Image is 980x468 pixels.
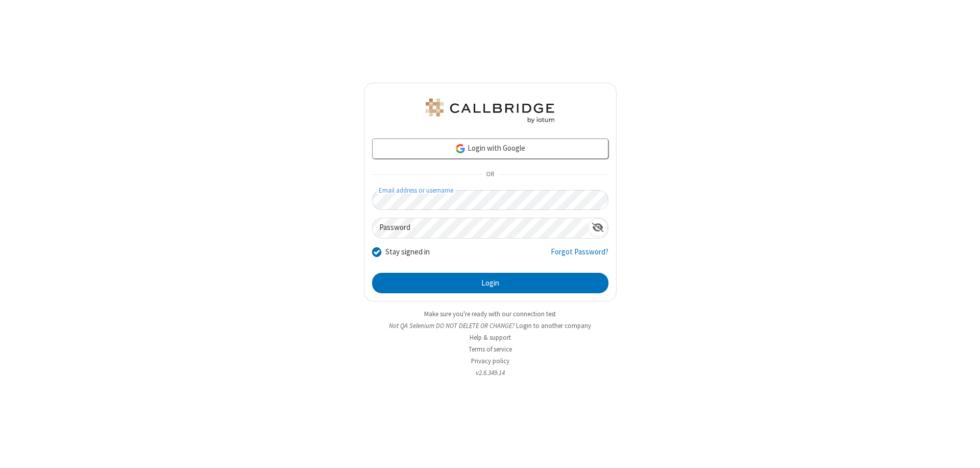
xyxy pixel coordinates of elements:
iframe: Chat [954,441,972,461]
button: Login [372,273,608,293]
li: v2.6.349.14 [364,368,617,378]
li: Not QA Selenium DO NOT DELETE OR CHANGE? [364,321,617,331]
label: Stay signed in [385,246,430,258]
div: Show password [588,218,608,237]
a: Privacy policy [471,357,509,365]
a: Make sure you're ready with our connection test [424,310,556,318]
img: google-icon.png [455,143,466,154]
a: Login with Google [372,138,608,159]
a: Terms of service [469,345,512,354]
input: Email address or username [372,190,608,210]
input: Password [373,218,588,238]
a: Forgot Password? [551,246,608,266]
button: Login to another company [516,321,591,331]
span: OR [482,168,498,182]
img: QA Selenium DO NOT DELETE OR CHANGE [424,99,556,123]
a: Help & support [470,333,511,342]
